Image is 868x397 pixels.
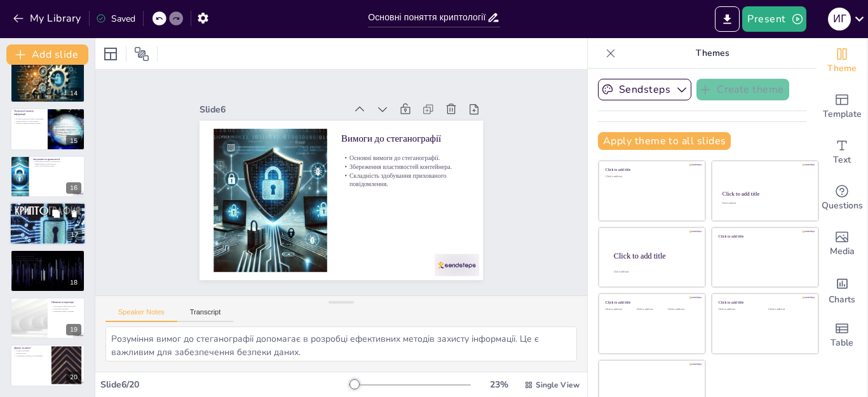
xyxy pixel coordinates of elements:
[51,307,81,310] p: Запитання учасників.
[66,372,81,383] div: 20
[822,199,863,213] span: Questions
[66,182,81,194] div: 16
[817,38,867,84] div: Change the overall theme
[719,308,759,311] div: Click to add text
[14,109,44,116] p: Технології захисту інформації
[14,350,48,353] p: Подяка учасникам.
[66,277,81,288] div: 18
[13,212,82,214] p: Методи захисту.
[66,135,81,147] div: 15
[722,191,807,197] div: Click to add title
[484,379,514,391] div: 23 %
[66,88,81,99] div: 14
[10,108,85,150] div: 15
[207,89,354,116] div: Slide 6
[105,308,177,322] button: Speaker Notes
[14,71,81,73] p: Захист інформації від зловмисників.
[621,38,804,69] p: Themes
[10,61,85,103] div: 14
[614,251,695,260] div: Click to add title
[829,293,855,307] span: Charts
[606,300,696,305] div: Click to add title
[10,202,86,245] div: 17
[51,306,81,308] p: Обговорення теми криптології.
[742,6,806,32] button: Present
[32,163,81,165] p: Цифровізація та кіберзагрози.
[10,156,85,198] div: 16
[817,130,867,175] div: Add text boxes
[13,210,82,212] p: Розуміння загроз.
[828,6,851,32] button: И Г
[100,44,121,64] div: Layout
[817,221,867,267] div: Add images, graphics, shapes or video
[833,153,851,167] span: Text
[14,120,44,123] p: Криптографія та стеганографія.
[831,336,853,350] span: Table
[827,62,857,76] span: Theme
[606,168,696,172] div: Click to add title
[722,203,806,205] div: Click to add text
[343,154,471,176] p: Основні вимоги до стеганографії.
[10,344,85,386] div: 20
[14,123,44,125] p: Фізичні та адміністративні заходи.
[177,308,234,322] button: Transcript
[10,250,85,292] div: 18
[32,157,81,161] p: Актуальність криптології
[10,297,85,339] div: 19
[14,68,81,71] p: Складність передачі секретних ключів.
[817,175,867,221] div: Get real-time input from your audience
[719,300,810,305] div: Click to add title
[696,79,789,100] button: Create theme
[10,8,86,29] button: My Library
[637,308,665,311] div: Click to add text
[719,234,810,238] div: Click to add title
[14,259,81,262] p: Важливість продовження досліджень.
[828,8,851,30] div: И Г
[14,255,81,257] p: Необхідність досліджень.
[32,160,81,163] p: Зростання актуальності криптології.
[51,310,81,313] p: Важливість обміну думками.
[598,79,691,100] button: Sendsteps
[830,245,855,259] span: Media
[341,171,470,202] p: Складність здобування прихованого повідомлення.
[14,65,81,68] p: Основні виклики криптографії.
[598,132,731,150] button: Apply theme to all slides
[105,326,577,361] textarea: Розуміння вимог до стеганографії допомагає в розробці ефективних методів захисту інформації. Це є...
[100,379,349,391] div: Slide 6 / 20
[345,132,473,159] p: Вимоги до стеганографії
[66,324,81,335] div: 19
[32,165,81,167] p: Захист персональних даних.
[715,6,740,32] button: Export to PowerPoint
[342,163,470,185] p: Збереження властивостей контейнера.
[14,346,48,350] p: Дякую за увагу!
[14,118,44,121] p: Основні технології захисту інформації.
[817,313,867,358] div: Add a table
[817,84,867,130] div: Add ready made slides
[606,175,696,178] div: Click to add text
[614,271,694,273] div: Click to add body
[14,63,81,67] p: Виклики криптографії
[13,204,82,208] p: Висновки
[823,107,862,121] span: Template
[768,308,808,311] div: Click to add text
[668,308,696,311] div: Click to add text
[6,44,88,65] button: Add slide
[368,8,487,27] input: Insert title
[606,308,634,311] div: Click to add text
[14,257,81,259] p: Нові рішення для захисту даних.
[817,267,867,313] div: Add charts and graphs
[134,46,149,62] span: Position
[51,300,81,304] p: Питання та відповіді
[13,207,82,210] p: Важливість криптології.
[67,206,82,221] button: Delete Slide
[14,252,81,255] p: Подальші дослідження
[14,354,48,357] p: Сподівання на корисність інформації.
[14,353,48,355] p: Заклик до дій.
[96,13,135,25] div: Saved
[67,230,82,241] div: 17
[48,206,64,221] button: Duplicate Slide
[536,380,580,390] span: Single View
